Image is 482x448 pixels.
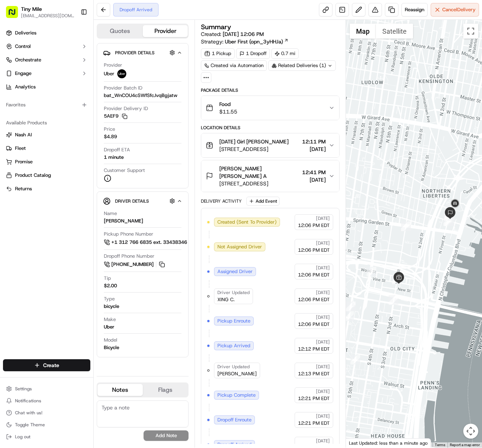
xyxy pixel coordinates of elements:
div: We're available if you need us! [25,80,95,86]
button: Quotes [97,25,143,37]
span: Log out [15,434,30,440]
div: Last Updated: less than a minute ago [346,438,431,448]
span: Dropoff Arrived [217,441,251,448]
span: Not Assigned Driver [217,243,262,250]
span: 12:06 PM EDT [298,247,330,254]
span: 12:21 PM EDT [298,420,330,427]
span: [DATE] [316,438,330,444]
button: Provider Details [103,46,182,59]
button: Show satellite imagery [376,24,413,39]
span: Pickup Enroute [217,318,250,324]
button: Notes [97,384,143,396]
a: Product Catalog [6,172,87,179]
div: Related Deliveries (1) [268,60,336,71]
button: Toggle Theme [3,420,90,430]
button: Flags [143,384,188,396]
span: bat_WnCOU4cSWfSfcJvqBgjatw [104,92,177,99]
span: [DATE] [316,215,330,221]
div: 4 [350,355,360,364]
span: [DATE] [316,413,330,419]
div: Available Products [3,117,90,129]
span: Returns [15,185,32,192]
span: Reassign [405,6,424,13]
button: Settings [3,384,90,394]
span: [PERSON_NAME] [217,370,257,377]
div: 0.7 mi [271,48,299,59]
a: Terms (opens in new tab) [435,443,445,447]
span: API Documentation [71,109,120,117]
span: Pickup Arrived [217,342,250,349]
a: Promise [6,158,87,165]
a: Report a map error [450,443,480,447]
div: $2.00 [104,282,117,289]
span: Promise [15,158,33,165]
span: +1 312 766 6835 ext. 33438346 [111,239,187,246]
span: Provider Batch ID [104,85,142,91]
div: Favorites [3,99,90,111]
span: Customer Support [104,167,145,174]
div: 📗 [7,110,13,116]
button: Control [3,40,90,52]
span: Knowledge Base [15,109,57,117]
button: Orchestrate [3,54,90,66]
div: 1 minute [104,154,124,161]
button: Map camera controls [463,424,478,439]
button: Driver Details [103,195,182,207]
a: Created via Automation [201,60,267,71]
a: Uber First (opn_3yHHJa) [225,38,289,45]
span: [DATE] [316,265,330,271]
button: Provider [143,25,188,37]
p: Welcome 👋 [7,31,136,43]
span: [DATE] [302,145,326,153]
span: [STREET_ADDRESS] [219,145,289,153]
span: XING C. [217,296,235,303]
span: Uber First (opn_3yHHJa) [225,38,283,45]
div: Package Details [201,87,340,93]
span: Tiny Mile [21,5,42,13]
img: uber-new-logo.jpeg [117,69,126,78]
span: Uber [104,70,114,77]
button: Notifications [3,396,90,406]
span: $4.89 [104,133,117,140]
img: 1736555255976-a54dd68f-1ca7-489b-9aae-adbdc363a1c4 [7,72,21,86]
button: Show street map [350,24,376,39]
div: Start new chat [25,72,123,80]
button: Log out [3,432,90,442]
a: [PHONE_NUMBER] [104,260,166,269]
span: Engage [15,70,31,77]
span: 12:06 PM EDT [298,321,330,328]
div: 7 [389,295,398,305]
span: Notifications [15,398,41,404]
span: Model [104,337,117,343]
span: Type [104,296,115,302]
div: 1 Pickup [201,48,235,59]
button: Engage [3,67,90,79]
span: Food [219,100,237,108]
span: Pylon [75,128,91,133]
span: Tip [104,275,111,282]
span: [STREET_ADDRESS] [219,180,299,187]
button: Toggle fullscreen view [463,24,478,39]
span: Chat with us! [15,410,42,416]
span: Driver Updated [217,290,250,296]
button: [PERSON_NAME] [PERSON_NAME] A[STREET_ADDRESS]12:41 PM[DATE] [201,160,339,192]
span: Name [104,210,117,217]
a: Fleet [6,145,87,152]
span: [EMAIL_ADDRESS][DOMAIN_NAME] [21,13,75,19]
div: Uber [104,324,114,330]
span: Product Catalog [15,172,51,179]
button: Product Catalog [3,169,90,181]
span: Driver Updated [217,364,250,370]
span: 12:11 PM [302,138,326,145]
button: Food$11.55 [201,96,339,120]
span: $11.55 [219,108,237,115]
div: 5 [344,311,354,321]
a: Open this area in Google Maps (opens a new window) [348,438,373,448]
img: Google [348,438,373,448]
div: 6 [346,302,356,311]
span: Driver Details [115,198,149,204]
button: CancelDelivery [431,3,479,16]
div: 14 [446,204,455,214]
div: Bicycle [104,344,119,351]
